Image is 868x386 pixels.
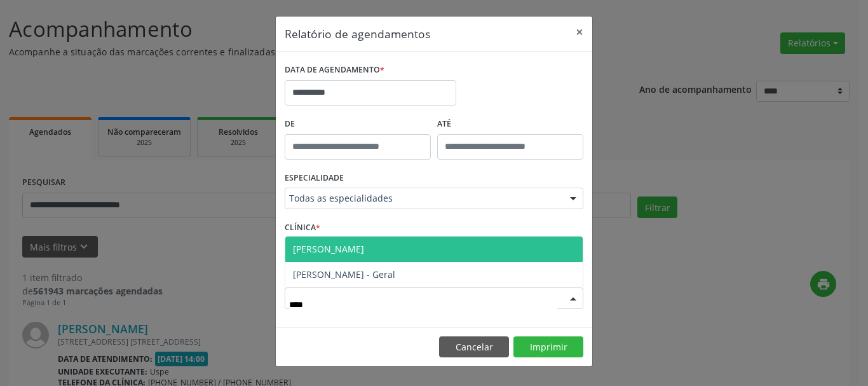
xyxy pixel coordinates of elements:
button: Imprimir [513,336,583,358]
span: [PERSON_NAME] [293,243,364,255]
label: ESPECIALIDADE [285,169,344,188]
h5: Relatório de agendamentos [285,25,430,42]
span: Todas as especialidades [289,192,557,205]
button: Cancelar [439,336,509,358]
label: DATA DE AGENDAMENTO [285,60,384,80]
button: Close [567,17,592,48]
label: De [285,114,431,134]
label: CLÍNICA [285,218,320,238]
label: ATÉ [437,114,583,134]
span: [PERSON_NAME] - Geral [293,268,395,280]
